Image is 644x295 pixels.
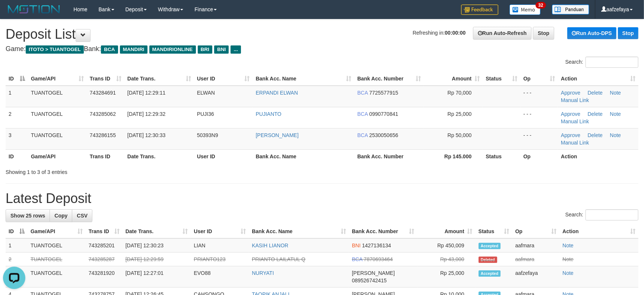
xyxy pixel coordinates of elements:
td: - - - [520,128,558,149]
th: Trans ID: activate to sort column ascending [86,225,123,238]
th: Bank Acc. Name: activate to sort column ascending [253,72,355,86]
a: Stop [618,27,638,39]
span: Deleted [479,257,498,263]
label: Search: [565,209,638,221]
span: MANDIRIONLINE [149,45,196,54]
th: Bank Acc. Number [354,149,424,163]
td: TUANTOGEL [28,128,87,149]
a: Manual Link [561,140,589,146]
th: Date Trans.: activate to sort column ascending [124,72,194,86]
a: ERPANDI ELWAN [256,90,298,96]
th: Action: activate to sort column ascending [559,225,638,238]
span: Copy 1427136134 to clipboard [362,242,391,248]
h4: Game: Bank: [6,45,638,53]
td: 2 [6,253,28,266]
span: 743285062 [90,111,116,117]
td: 743285201 [86,238,123,253]
th: User ID: activate to sort column ascending [191,225,249,238]
label: Search: [565,57,638,68]
a: Note [562,256,574,262]
th: Status [483,149,520,163]
span: ITOTO > TUANTOGEL [26,45,84,54]
h1: Latest Deposit [6,191,638,206]
th: Bank Acc. Number: activate to sort column ascending [354,72,424,86]
th: Op: activate to sort column ascending [520,72,558,86]
span: BCA [357,111,368,117]
a: Show 25 rows [6,209,50,222]
img: panduan.png [552,4,589,15]
th: Bank Acc. Name [253,149,355,163]
td: PRIANTO123 [191,253,249,266]
th: Action [558,149,638,163]
th: Rp 145.000 [424,149,483,163]
a: PUJIANTO [256,111,282,117]
a: [PERSON_NAME] [256,132,299,138]
a: Stop [533,27,554,39]
span: Rp 25,000 [448,111,472,117]
span: BCA [101,45,118,54]
span: Show 25 rows [10,213,45,219]
th: Op [520,149,558,163]
button: Open LiveChat chat widget [3,3,25,25]
td: - - - [520,107,558,128]
span: Copy 7870693464 to clipboard [364,256,393,262]
span: CSV [77,213,88,219]
img: Button%20Memo.svg [510,4,541,15]
img: MOTION_logo.png [6,4,62,15]
a: KASIH LIANOR [252,242,288,248]
td: [DATE] 12:30:23 [123,238,191,253]
th: Trans ID [87,149,124,163]
span: Copy 2530050656 to clipboard [369,132,398,138]
td: Rp 450,009 [418,238,476,253]
span: BCA [352,256,362,262]
th: Bank Acc. Number: activate to sort column ascending [349,225,418,238]
span: [DATE] 12:29:32 [127,111,165,117]
input: Search: [586,57,638,68]
a: Delete [588,90,603,96]
th: User ID [194,149,253,163]
div: Showing 1 to 3 of 3 entries [6,165,263,176]
th: ID: activate to sort column descending [6,72,28,86]
th: Date Trans.: activate to sort column ascending [123,225,191,238]
td: TUANTOGEL [28,86,87,107]
a: Manual Link [561,118,589,124]
th: Amount: activate to sort column ascending [424,72,483,86]
span: Rp 70,000 [448,90,472,96]
th: Date Trans. [124,149,194,163]
span: Rp 50,000 [448,132,472,138]
td: 743285287 [86,253,123,266]
span: PUJI36 [197,111,214,117]
td: [DATE] 12:29:59 [123,253,191,266]
th: Game/API: activate to sort column ascending [28,225,86,238]
span: Refreshing in: [413,30,466,36]
a: Approve [561,90,580,96]
span: Copy 089526742415 to clipboard [352,277,387,283]
th: Game/API [28,149,87,163]
a: CSV [72,209,92,222]
span: BNI [352,242,361,248]
strong: 00:00:00 [445,30,466,36]
td: aafmara [512,238,559,253]
a: Note [562,242,574,248]
span: BNI [214,45,229,54]
a: Note [610,132,621,138]
th: Amount: activate to sort column ascending [418,225,476,238]
span: [DATE] 12:30:33 [127,132,165,138]
a: Run Auto-DPS [567,27,616,39]
td: TUANTOGEL [28,238,86,253]
td: 3 [6,128,28,149]
span: ... [231,45,241,54]
td: Rp 43,000 [418,253,476,266]
a: Approve [561,132,580,138]
td: LIAN [191,238,249,253]
a: Delete [588,111,603,117]
td: 1 [6,86,28,107]
span: Copy 7725577915 to clipboard [369,90,398,96]
span: Accepted [479,270,501,277]
span: [DATE] 12:29:11 [127,90,165,96]
span: BRI [198,45,212,54]
a: PRIANTO LAILATUL Q [252,256,305,262]
a: Run Auto-Refresh [473,27,532,39]
a: Delete [588,132,603,138]
span: Accepted [479,243,501,249]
